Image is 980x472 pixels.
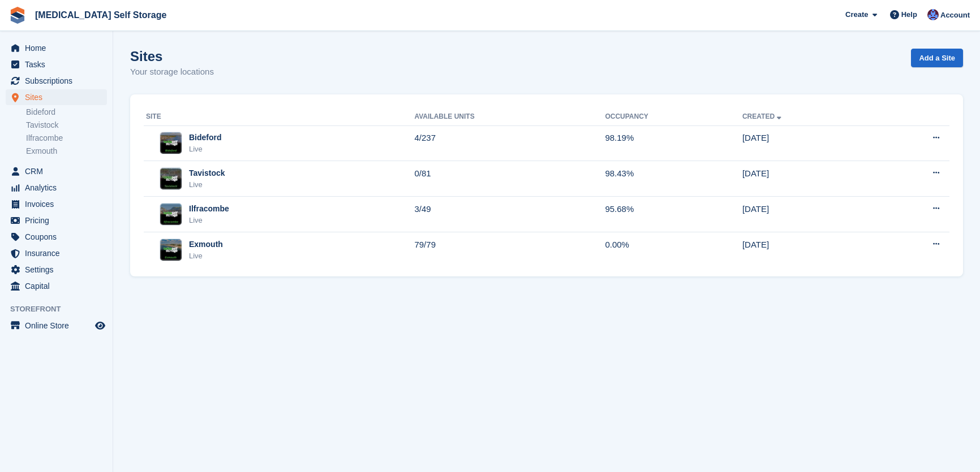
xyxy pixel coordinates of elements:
td: 0/81 [414,161,605,197]
span: Invoices [25,196,93,212]
td: [DATE] [742,197,874,232]
span: Settings [25,262,93,278]
td: [DATE] [742,232,874,267]
span: Capital [25,278,93,294]
img: Image of Bideford site [160,132,182,154]
td: [DATE] [742,161,874,197]
a: menu [6,180,107,196]
a: Exmouth [26,146,107,157]
td: 95.68% [605,197,742,232]
div: Live [189,144,222,155]
td: 4/237 [414,125,605,161]
a: menu [6,163,107,179]
th: Available Units [414,108,605,126]
span: CRM [25,163,93,179]
a: Bideford [26,107,107,118]
a: menu [6,73,107,89]
div: Live [189,215,229,226]
div: Exmouth [189,239,223,250]
span: Tasks [25,57,93,72]
span: Create [845,9,868,20]
a: [MEDICAL_DATA] Self Storage [31,6,171,24]
div: Live [189,250,223,262]
td: 3/49 [414,197,605,232]
h1: Sites [130,49,214,64]
a: menu [6,57,107,72]
a: menu [6,196,107,212]
img: Image of Exmouth site [160,239,182,261]
a: menu [6,245,107,261]
span: Help [901,9,917,20]
span: Coupons [25,229,93,245]
span: Home [25,40,93,56]
div: Tavistock [189,167,225,179]
th: Occupancy [605,108,742,126]
span: Storefront [10,304,113,315]
a: menu [6,278,107,294]
a: Add a Site [911,49,963,67]
a: Created [742,112,784,120]
div: Ilfracombe [189,203,229,215]
a: Ilfracombe [26,133,107,144]
span: Online Store [25,318,93,334]
a: Tavistock [26,120,107,131]
div: Bideford [189,132,222,144]
a: menu [6,262,107,278]
span: Analytics [25,180,93,196]
img: Helen Walker [927,9,939,20]
span: Account [940,10,970,21]
a: menu [6,229,107,245]
a: menu [6,318,107,334]
td: 98.43% [605,161,742,197]
div: Live [189,179,225,190]
a: menu [6,213,107,228]
th: Site [144,108,414,126]
a: menu [6,40,107,56]
img: Image of Tavistock site [160,168,182,189]
a: Preview store [93,319,107,332]
span: Sites [25,89,93,105]
span: Subscriptions [25,73,93,89]
td: [DATE] [742,125,874,161]
p: Your storage locations [130,66,214,79]
span: Insurance [25,245,93,261]
td: 98.19% [605,125,742,161]
span: Pricing [25,213,93,228]
img: stora-icon-8386f47178a22dfd0bd8f6a31ec36ba5ce8667c1dd55bd0f319d3a0aa187defe.svg [9,7,26,24]
a: menu [6,89,107,105]
td: 79/79 [414,232,605,267]
td: 0.00% [605,232,742,267]
img: Image of Ilfracombe site [160,203,182,225]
